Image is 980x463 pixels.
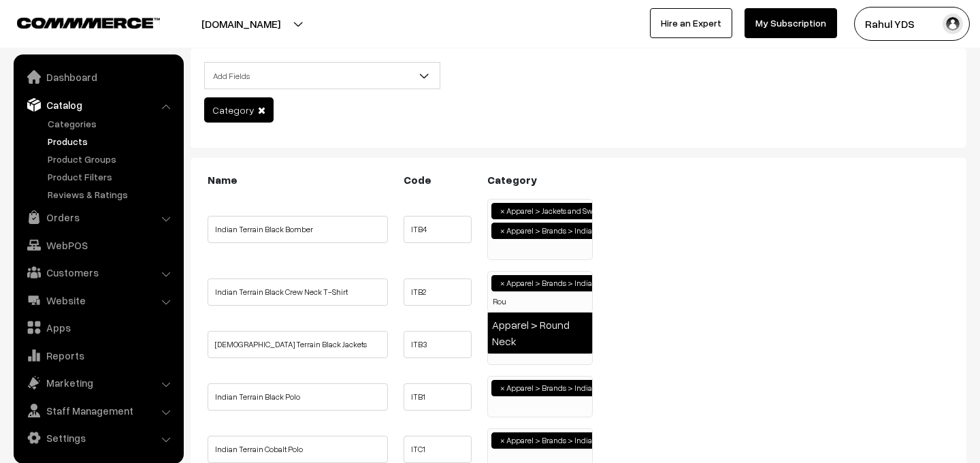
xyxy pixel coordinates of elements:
span: Add Fields [205,64,440,88]
li: Apparel > Brands > Indian Terrain [491,223,632,239]
a: COMMMERCE [17,14,136,30]
a: Orders [17,205,179,229]
li: Apparel > Brands > Indian Terrain [491,432,632,449]
li: Apparel > Brands > Indian Terrain [491,380,632,396]
a: Customers [17,260,179,285]
img: user [943,14,963,34]
span: Add Fields [204,62,440,89]
span: Category [212,104,255,116]
b: Code [404,173,431,187]
li: Apparel > Brands > Indian Terrain [491,275,632,291]
a: Website [17,288,179,313]
li: Apparel > Round Neck [488,313,592,353]
a: Categories [44,116,179,131]
a: Reports [17,343,179,368]
a: Hire an Expert [650,8,732,38]
img: COMMMERCE [17,18,160,28]
span: × [500,434,505,447]
button: Rahul YDS [854,7,970,41]
a: Product Filters [44,170,179,184]
span: × [500,225,505,237]
a: Reviews & Ratings [44,187,179,202]
button: [DOMAIN_NAME] [154,7,328,41]
a: Products [44,134,179,148]
a: Staff Management [17,398,179,423]
a: Apps [17,315,179,340]
span: × [500,382,505,394]
a: Dashboard [17,65,179,89]
span: × [500,277,505,289]
a: WebPOS [17,233,179,257]
a: Catalog [17,93,179,117]
a: Settings [17,426,179,450]
b: Category [487,173,537,187]
a: My Subscription [745,8,837,38]
a: Product Groups [44,152,179,166]
b: Name [208,173,238,187]
a: Marketing [17,370,179,395]
span: × [500,205,505,217]
li: Apparel > Jackets and Sweatshirts [491,203,630,219]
